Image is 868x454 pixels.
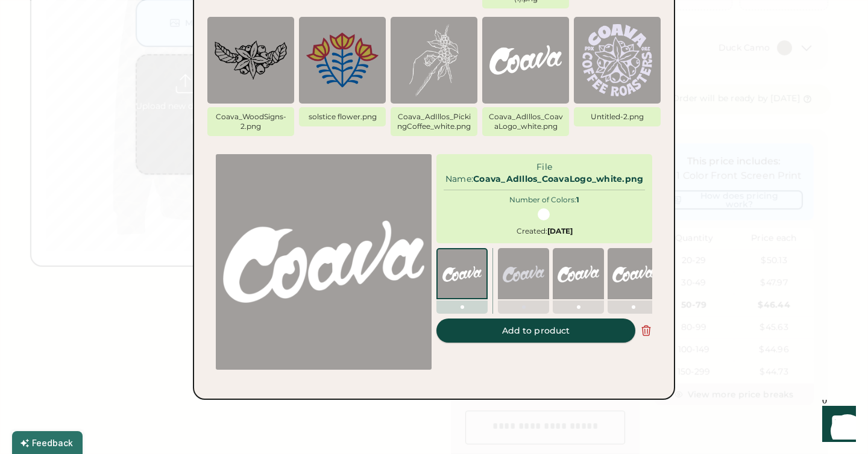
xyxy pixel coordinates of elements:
[436,319,635,343] button: Add to product
[473,173,643,184] strong: Coava_AdIllos_CoavaLogo_white.png
[215,24,287,96] img: 1759291864619x544632921563332600-Display.png%3Ftr%3Dbl-1
[304,112,381,122] div: solstice flower.png
[444,195,645,205] div: Number of Colors:
[306,24,379,96] img: 1759291650304x208403942861438980-Display.png%3Ftr%3Dbl-1
[395,112,473,131] div: Coava_AdIllos_PickingCoffee_white.png
[212,112,289,131] div: Coava_WoodSigns-2.png
[489,24,562,96] img: 1759287396135x740700296418426900-Display.png%3Ftr%3Dbl-1
[581,24,653,96] img: 1759285657049x296521177108840450-Display.png%3Ftr%3Dbl-1
[576,195,579,204] strong: 1
[223,161,424,362] img: 1759287396135x740700296418426900-Display.png%3Ftr%3Dbl-1
[503,253,544,294] img: 1759292030979x115152870545817600-Display.png%3Ftr%3Dbl-1
[442,254,482,293] img: 1759287396135x740700296418426900-Display.png%3Ftr%3Dbl-1
[811,400,863,452] iframe: Front Chat
[558,253,599,294] img: 1759287396135x740700296418426900-Display.png%3Ftr%3Dbl-1
[444,161,645,185] div: File Name:
[612,253,654,294] img: 1759287396135x740700296418426900-Display.png%3Ftr%3Dbl-1
[398,24,470,96] img: 1759287914331x857687895370367000-Display.png%3Ftr%3Dbl-1
[487,112,564,131] div: Coava_AdIllos_CoavaLogo_white.png
[547,226,573,235] strong: [DATE]
[444,226,645,236] div: Created:
[579,112,656,122] div: Untitled-2.png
